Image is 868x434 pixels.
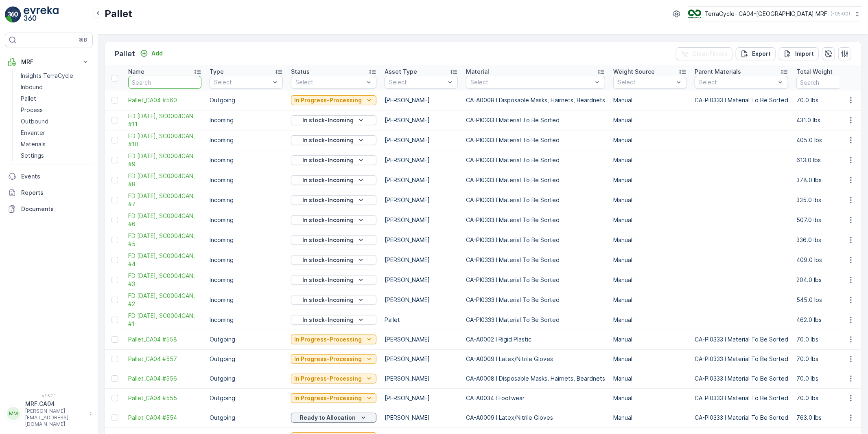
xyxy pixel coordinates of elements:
a: FD Oct 8 2025, SC0004CAN, #11 [128,112,201,128]
button: In stock-Incoming [291,135,376,145]
p: Incoming [210,276,283,284]
p: CA-A0009 I Latex/Nitrile Gloves [466,355,605,363]
p: Outgoing [210,355,283,363]
button: In Progress-Processing [291,335,376,344]
p: Select [295,78,364,86]
p: CA-PI0333 I Material To Be Sorted [695,375,788,383]
p: [PERSON_NAME] [385,394,458,402]
p: Events [21,172,90,181]
span: FD [DATE], SC0004CAN, #9 [128,152,201,168]
input: Search [128,76,201,89]
a: Process [17,104,93,116]
button: Import [779,47,819,60]
button: In stock-Incoming [291,195,376,205]
button: Export [736,47,776,60]
p: Materials [21,140,46,148]
p: CA-PI0333 I Material To Be Sorted [466,156,605,164]
div: Toggle Row Selected [112,375,118,382]
p: Outbound [21,117,48,126]
p: Status [291,68,310,76]
p: Ready to Allocation [300,414,356,422]
a: Pallet_CA04 #560 [128,96,201,104]
a: FD Oct 8 2025, SC0004CAN, #4 [128,252,201,268]
a: Events [5,168,93,185]
p: Incoming [210,236,283,244]
p: In Progress-Processing [294,394,362,402]
p: CA-PI0333 I Material To Be Sorted [466,316,605,324]
div: Toggle Row Selected [112,177,118,183]
p: TerraCycle- CA04-[GEOGRAPHIC_DATA] MRF [704,10,827,18]
p: Manual [613,276,687,284]
p: Type [210,68,224,76]
button: In stock-Incoming [291,255,376,265]
p: Manual [613,316,687,324]
p: [PERSON_NAME] [385,276,458,284]
p: Pallet [115,48,135,59]
button: Clear Filters [676,47,732,60]
img: logo [5,7,21,23]
span: FD [DATE], SC0004CAN, #8 [128,172,201,188]
p: In stock-Incoming [302,216,354,224]
div: Toggle Row Selected [112,237,118,243]
a: Pallet_CA04 #557 [128,355,201,363]
p: CA-PI0333 I Material To Be Sorted [695,96,788,104]
p: Pallet [105,7,132,20]
p: Select [699,78,776,86]
p: MRF [21,58,77,66]
div: Toggle Row Selected [112,137,118,143]
span: v 1.52.1 [5,393,93,398]
p: [PERSON_NAME] [385,296,458,304]
p: In Progress-Processing [294,335,362,344]
div: MM [7,407,20,420]
p: In stock-Incoming [302,116,354,124]
p: Outgoing [210,394,283,402]
p: Manual [613,414,687,422]
p: ( -05:00 ) [831,11,850,17]
p: Manual [613,156,687,164]
span: FD [DATE], SC0004CAN, #1 [128,312,201,328]
a: Documents [5,201,93,217]
p: Outgoing [210,414,283,422]
p: Settings [21,152,44,160]
p: Pallet [385,316,458,324]
span: FD [DATE], SC0004CAN, #10 [128,132,201,148]
p: CA-A0008 I Disposable Masks, Hairnets, Beardnets [466,375,605,383]
p: Manual [613,256,687,264]
p: [PERSON_NAME] [385,116,458,124]
a: FD Oct 8 2025, SC0004CAN, #8 [128,172,201,188]
p: In Progress-Processing [294,355,362,363]
p: In stock-Incoming [302,256,354,264]
p: Manual [613,216,687,224]
div: Toggle Row Selected [112,257,118,263]
p: Outgoing [210,335,283,344]
a: Pallet_CA04 #556 [128,375,201,383]
p: Parent Materials [695,68,741,76]
button: Add [137,48,166,58]
p: In stock-Incoming [302,236,354,244]
p: CA-A0034 I Footwear [466,394,605,402]
p: Select [470,78,593,86]
p: Incoming [210,216,283,224]
img: TC_8rdWMmT_gp9TRR3.png [688,9,701,18]
p: Manual [613,355,687,363]
span: FD [DATE], SC0004CAN, #11 [128,112,201,128]
p: Manual [613,96,687,104]
span: Pallet_CA04 #558 [128,335,201,344]
a: Pallet_CA04 #555 [128,394,201,402]
p: Manual [613,394,687,402]
p: Manual [613,296,687,304]
p: In stock-Incoming [302,196,354,204]
img: logo_light-DOdMpM7g.png [24,7,59,23]
p: CA-PI0333 I Material To Be Sorted [466,296,605,304]
p: Total Weight [796,68,833,76]
span: FD [DATE], SC0004CAN, #7 [128,192,201,208]
button: In stock-Incoming [291,235,376,245]
p: CA-PI0333 I Material To Be Sorted [695,335,788,344]
p: Manual [613,176,687,184]
p: [PERSON_NAME] [385,136,458,144]
p: [PERSON_NAME][EMAIL_ADDRESS][DOMAIN_NAME] [25,408,85,427]
a: FD Oct 8 2025, SC0004CAN, #2 [128,292,201,308]
a: Envanter [17,127,93,139]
